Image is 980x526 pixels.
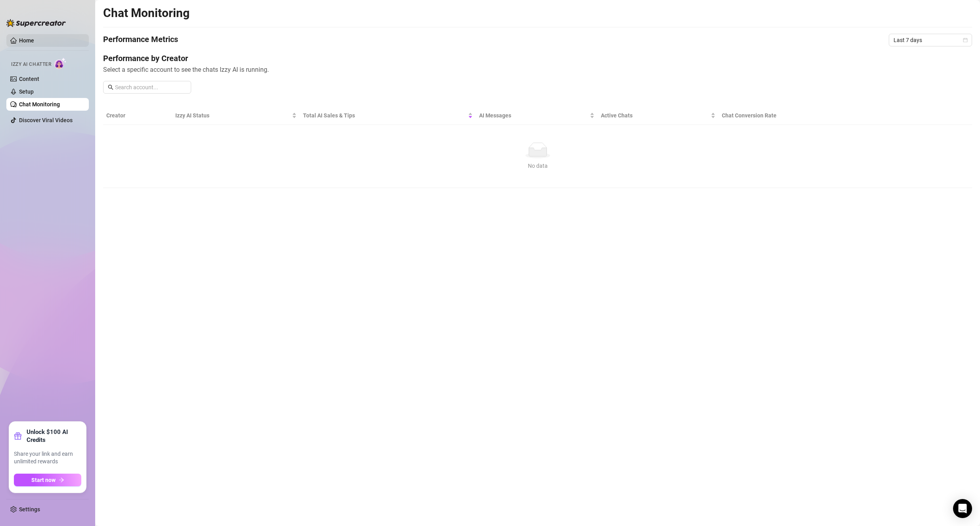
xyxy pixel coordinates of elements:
span: Select a specific account to see the chats Izzy AI is running. [103,65,972,75]
input: Search account... [115,83,186,92]
a: Chat Monitoring [19,101,60,108]
div: No data [109,161,966,170]
h2: Chat Monitoring [103,6,190,21]
div: Open Intercom Messenger [953,499,972,518]
a: Setup [19,88,34,95]
a: Content [19,76,39,82]
a: Settings [19,506,40,513]
span: Start now [31,477,56,483]
th: Active Chats [598,106,719,125]
a: Discover Viral Videos [19,117,73,123]
span: Share your link and earn unlimited rewards [14,450,81,466]
span: gift [14,432,22,440]
button: Start nowarrow-right [14,474,81,486]
span: arrow-right [59,477,64,483]
span: calendar [963,38,968,42]
th: Izzy AI Status [172,106,299,125]
th: Creator [103,106,172,125]
a: Home [19,37,34,44]
span: Izzy AI Chatter [11,61,51,68]
th: Chat Conversion Rate [719,106,885,125]
strong: Unlock $100 AI Credits [27,428,81,444]
img: AI Chatter [54,58,67,69]
span: Izzy AI Status [175,111,290,120]
img: logo-BBDzfeDw.svg [6,19,66,27]
span: Last 7 days [894,34,967,46]
span: AI Messages [479,111,589,120]
h4: Performance by Creator [103,53,972,64]
span: Active Chats [601,111,709,120]
h4: Performance Metrics [103,34,178,46]
th: AI Messages [476,106,598,125]
span: search [108,84,113,90]
th: Total AI Sales & Tips [300,106,476,125]
span: Total AI Sales & Tips [303,111,466,120]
